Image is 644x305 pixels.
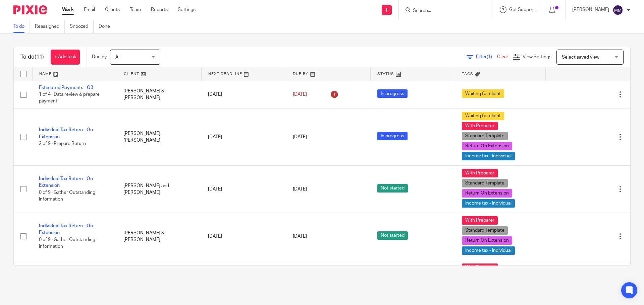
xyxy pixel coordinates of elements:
a: Individual Tax Return - On Extension [39,128,93,139]
span: (1) [487,55,492,59]
a: Clients [105,6,120,13]
span: All [115,55,120,60]
span: View Settings [523,55,551,59]
span: 1 of 4 · Data review & prepare payment [39,92,100,104]
span: [DATE] [293,92,307,97]
a: Clear [497,55,508,59]
span: Get Support [509,7,535,12]
a: Reassigned [35,20,65,33]
a: Email [84,6,95,13]
a: Estimated Payments - Q3 [39,85,93,90]
span: Standard Template [462,179,508,187]
a: + Add task [51,50,80,65]
span: With Preparer [462,122,498,130]
td: [PERSON_NAME] and [PERSON_NAME] [117,165,201,213]
a: Snoozed [70,20,94,33]
span: [DATE] [293,187,307,192]
p: [PERSON_NAME] [572,6,609,13]
a: Done [99,20,115,33]
span: Standard Template [462,226,508,235]
span: Return On Extension [462,142,512,150]
img: Pixie [13,5,47,14]
td: [DATE] [201,108,286,165]
span: Income tax - Individual [462,246,515,255]
td: [DATE] [201,165,286,213]
span: Not started [377,184,408,193]
a: Individual Tax Return - On Extension [39,176,93,188]
a: Team [130,6,141,13]
span: In progress [377,89,408,98]
td: [DATE] [201,81,286,108]
span: Not started [377,231,408,240]
span: (11) [35,54,44,60]
input: Search [412,8,473,14]
img: svg%3E [612,5,623,15]
h1: To do [20,54,44,61]
td: [DATE] [201,213,286,260]
a: Individual Tax Return - On Extension [39,224,93,235]
span: Standard Template [462,132,508,140]
span: [DATE] [293,135,307,139]
span: With Preparer [462,169,498,177]
span: Return On Extension [462,189,512,198]
span: 0 of 9 · Gather Outstanding Information [39,237,95,249]
a: Work [62,6,74,13]
a: Reports [151,6,168,13]
span: Income tax - Individual [462,199,515,208]
p: Due by [92,54,107,60]
span: With Preparer [462,263,498,272]
span: [DATE] [293,234,307,239]
a: To do [13,20,30,33]
td: [PERSON_NAME] & [PERSON_NAME] [117,213,201,260]
span: In progress [377,132,408,140]
span: Waiting for client [462,89,504,98]
span: Tags [462,72,473,76]
span: Select saved view [562,55,599,60]
span: Filter [476,55,497,59]
td: [PERSON_NAME] & [PERSON_NAME] [117,81,201,108]
span: With Preparer [462,216,498,225]
a: Settings [178,6,196,13]
span: Income tax - Individual [462,152,515,160]
span: 2 of 9 · Prepare Return [39,141,86,146]
span: Return On Extension [462,236,512,245]
td: [PERSON_NAME] [PERSON_NAME] [117,108,201,165]
span: Waiting for client [462,112,504,120]
span: 0 of 9 · Gather Outstanding Information [39,190,95,202]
